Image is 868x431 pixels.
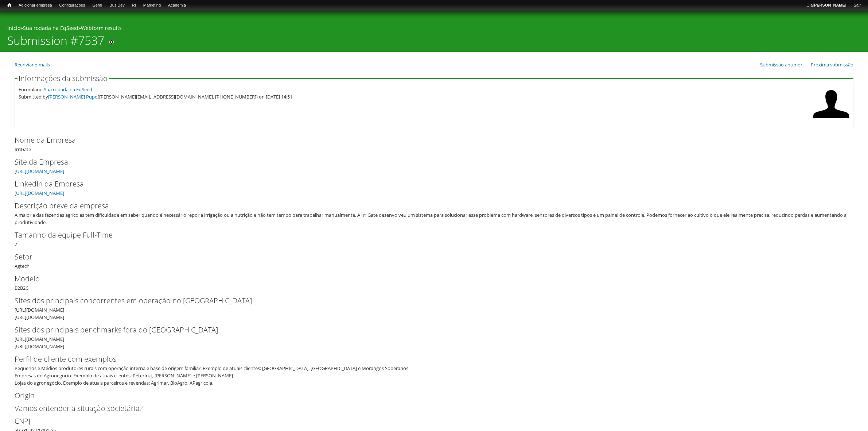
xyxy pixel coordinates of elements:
a: Academia [164,2,190,9]
label: Sites dos principais concorrentes em operação no [GEOGRAPHIC_DATA] [15,295,841,306]
a: Próxima submissão [811,61,853,68]
label: Modelo [15,273,841,284]
a: Adicionar empresa [15,2,56,9]
a: Sua rodada na EqSeed [23,24,78,31]
h2: Vamos entender a situação societária? [15,405,853,412]
a: [URL][DOMAIN_NAME] [15,168,64,174]
strong: [PERSON_NAME] [813,3,846,7]
label: Perfil de cliente com exemplos [15,354,841,365]
label: CNPJ [15,416,841,427]
div: » » [7,24,861,34]
a: Geral [89,2,106,9]
label: Sites dos principais benchmarks fora do [GEOGRAPHIC_DATA] [15,324,841,335]
a: Submissão anterior [760,61,802,68]
div: [URL][DOMAIN_NAME] [URL][DOMAIN_NAME] [15,306,849,321]
label: Nome da Empresa [15,135,841,146]
div: A maioria das fazendas agrícolas tem dificuldade em saber quando é necessário repor a irrigação o... [15,211,849,226]
label: Descrição breve da empresa [15,200,841,211]
a: Configurações [56,2,89,9]
legend: Informações da submissão [17,75,109,82]
label: Origin [15,390,841,401]
div: Agtech [15,251,853,270]
a: Ver perfil do usuário. [813,117,849,124]
a: Início [4,2,15,9]
a: Início [7,24,20,31]
a: Reenviar e-mails [15,61,50,68]
h1: Submission #7537 [7,34,104,52]
label: Site da Empresa [15,157,841,168]
a: Webform results [81,24,122,31]
div: B2B2C [15,273,853,292]
label: LinkedIn da Empresa [15,178,841,189]
div: IrriGate [15,135,853,153]
a: Sair [850,2,864,9]
div: [URL][DOMAIN_NAME] [URL][DOMAIN_NAME] [15,335,849,350]
a: Olá[PERSON_NAME] [803,2,850,9]
a: Bus Dev [106,2,128,9]
a: Sua rodada na EqSeed [44,86,92,93]
div: 7 [15,230,853,248]
img: Foto de Gabriel Nowacki Pupo [813,86,849,122]
a: [URL][DOMAIN_NAME] [15,190,64,196]
label: Tamanho da equipe Full-Time [15,230,841,240]
div: Submitted by ([PERSON_NAME][EMAIL_ADDRESS][DOMAIN_NAME], [PHONE_NUMBER]) on [DATE] 14:51 [19,93,809,100]
a: RI [128,2,140,9]
label: Setor [15,251,841,262]
div: Pequenos e Médios produtores rurais com operação interna e base de origem familiar. Exemplo de at... [15,365,849,386]
div: Formulário: [19,86,809,93]
a: Marketing [140,2,164,9]
a: [PERSON_NAME] Pupo [48,93,98,100]
span: Início [7,3,11,8]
